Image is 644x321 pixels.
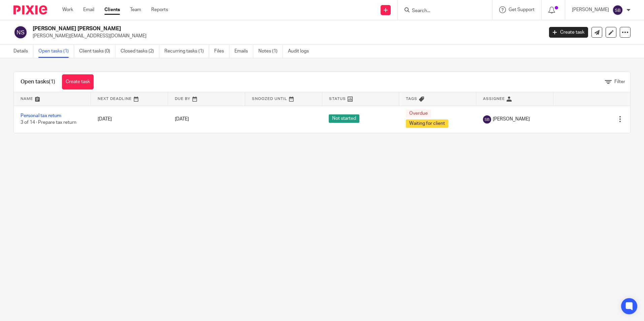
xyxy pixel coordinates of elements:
[288,45,314,58] a: Audit logs
[614,79,625,84] span: Filter
[234,45,253,58] a: Emails
[13,45,33,58] a: Details
[79,45,116,58] a: Client tasks (0)
[406,97,417,101] span: Tags
[509,7,535,12] span: Get Support
[214,45,229,58] a: Files
[164,45,209,58] a: Recurring tasks (1)
[411,8,472,14] input: Search
[33,25,438,32] h2: [PERSON_NAME] [PERSON_NAME]
[329,114,359,123] span: Not started
[49,79,55,84] span: (1)
[151,6,168,13] a: Reports
[33,33,539,39] p: [PERSON_NAME][EMAIL_ADDRESS][DOMAIN_NAME]
[21,120,76,125] span: 3 of 14 · Prepare tax return
[38,45,74,58] a: Open tasks (1)
[493,116,530,122] span: [PERSON_NAME]
[83,6,94,13] a: Email
[62,74,94,90] a: Create task
[91,106,168,133] td: [DATE]
[121,45,159,58] a: Closed tasks (2)
[13,5,47,14] img: Pixie
[104,6,120,13] a: Clients
[130,6,141,13] a: Team
[175,117,189,121] span: [DATE]
[252,97,287,101] span: Snoozed Until
[406,119,448,128] span: Waiting for client
[13,25,28,39] img: svg%3E
[258,45,283,58] a: Notes (1)
[572,6,609,13] p: [PERSON_NAME]
[329,97,346,101] span: Status
[21,78,55,85] h1: Open tasks
[483,115,491,123] img: svg%3E
[549,27,588,38] a: Create task
[21,113,61,118] a: Personal tax return
[406,109,431,118] span: Overdue
[612,5,623,15] img: svg%3E
[62,6,73,13] a: Work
